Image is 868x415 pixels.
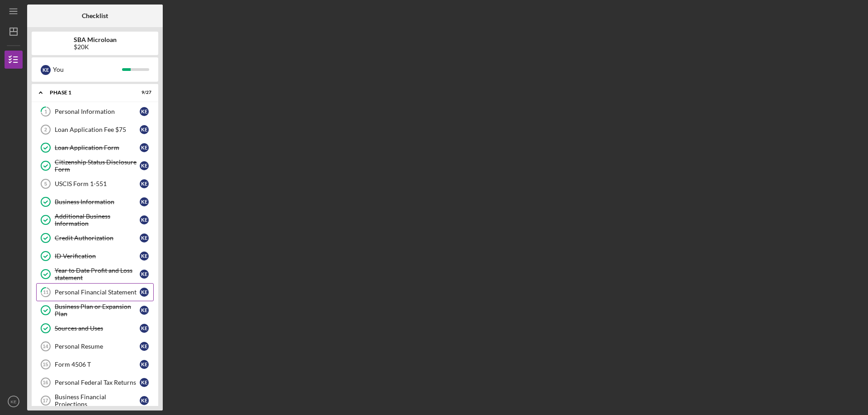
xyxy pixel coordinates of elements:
a: 16Personal Federal Tax ReturnsKE [36,373,154,392]
text: KE [11,399,17,404]
div: K E [41,65,51,75]
div: Phase 1 [50,90,129,95]
div: $20K [74,43,117,51]
a: 11Personal Financial StatementKE [36,283,154,301]
div: K E [140,125,149,134]
a: Loan Application FormKE [36,139,154,157]
a: 15Form 4506 TKE [36,355,154,373]
tspan: 1 [44,109,47,115]
a: ID VerificationKE [36,247,154,265]
tspan: 11 [43,289,48,295]
tspan: 15 [42,362,48,367]
div: Year to Date Profit and Loss statement [55,267,140,281]
div: Loan Application Fee $75 [55,126,140,133]
div: K E [140,396,149,405]
a: 1Personal InformationKE [36,103,154,121]
tspan: 16 [42,380,48,385]
div: ID Verification [55,252,140,260]
div: 9 / 27 [135,90,151,95]
div: K E [140,143,149,152]
div: Personal Resume [55,343,140,350]
div: K E [140,179,149,188]
div: K E [140,288,149,297]
button: KE [5,392,23,410]
a: Sources and UsesKE [36,319,154,337]
a: Year to Date Profit and Loss statementKE [36,265,154,283]
div: Form 4506 T [55,361,140,368]
div: Sources and Uses [55,325,140,332]
b: Checklist [82,12,108,19]
div: Personal Information [55,108,140,115]
a: Credit AuthorizationKE [36,229,154,247]
div: K E [140,161,149,170]
a: 2Loan Application Fee $75KE [36,121,154,139]
a: Additional Business InformationKE [36,211,154,229]
div: Personal Financial Statement [55,289,140,296]
div: Citizenship Status Disclosure Form [55,159,140,173]
tspan: 17 [42,398,48,403]
a: 17Business Financial ProjectionsKE [36,392,154,410]
div: Additional Business Information [55,213,140,227]
a: 14Personal ResumeKE [36,337,154,355]
div: K E [140,107,149,116]
div: You [53,62,122,77]
div: Credit Authorization [55,234,140,242]
a: Business InformationKE [36,193,154,211]
b: SBA Microloan [74,36,117,43]
div: Business Information [55,198,140,205]
div: K E [140,270,149,279]
div: K E [140,342,149,351]
div: Business Plan or Expansion Plan [55,303,140,317]
tspan: 14 [42,344,48,349]
div: K E [140,378,149,387]
div: USCIS Form 1-551 [55,180,140,187]
div: K E [140,360,149,369]
div: Loan Application Form [55,144,140,151]
tspan: 5 [44,181,47,187]
div: K E [140,306,149,315]
div: K E [140,215,149,224]
div: Business Financial Projections [55,393,140,408]
div: K E [140,197,149,206]
div: Personal Federal Tax Returns [55,379,140,386]
tspan: 2 [44,127,47,132]
a: 5USCIS Form 1-551KE [36,175,154,193]
a: Business Plan or Expansion PlanKE [36,301,154,319]
div: K E [140,324,149,333]
div: K E [140,233,149,242]
a: Citizenship Status Disclosure FormKE [36,157,154,175]
div: K E [140,252,149,261]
